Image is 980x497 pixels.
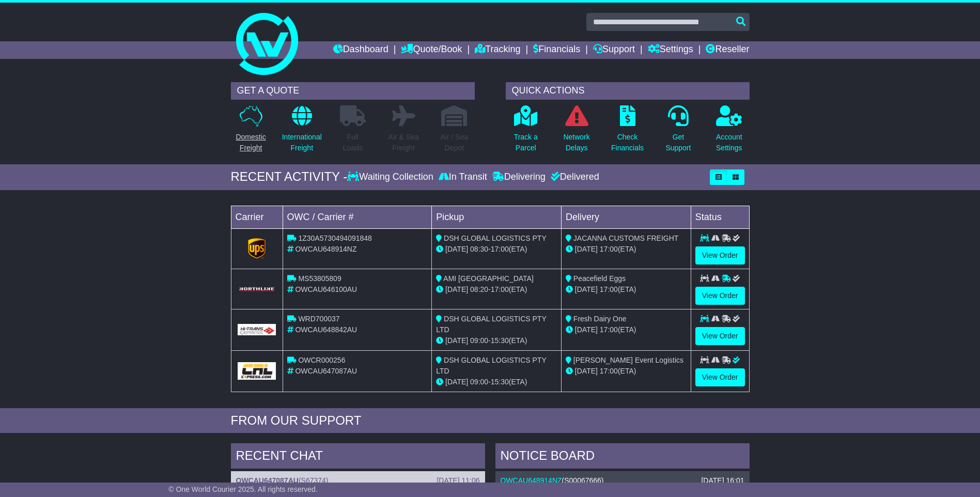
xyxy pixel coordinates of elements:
span: 08:30 [470,245,488,253]
a: InternationalFreight [282,105,322,159]
span: [DATE] [575,325,598,334]
p: Get Support [665,132,691,153]
div: (ETA) [566,324,687,335]
a: Support [593,41,635,59]
span: OWCAU646100AU [295,285,357,293]
a: GetSupport [665,105,691,159]
span: AMI [GEOGRAPHIC_DATA] [443,274,534,283]
p: Domestic Freight [236,132,266,153]
span: 17:00 [491,285,509,293]
a: Settings [648,41,693,59]
td: Delivery [561,206,691,228]
span: 17:00 [600,285,618,293]
span: 17:00 [600,325,618,334]
td: OWC / Carrier # [283,206,432,228]
p: Track a Parcel [514,132,538,153]
div: (ETA) [566,284,687,295]
span: JACANNA CUSTOMS FREIGHT [573,234,679,242]
span: [DATE] [575,285,598,293]
span: OWCAU648914NZ [295,245,356,253]
span: [DATE] [445,245,468,253]
span: DSH GLOBAL LOGISTICS PTY LTD [436,315,546,334]
td: Status [691,206,749,228]
div: (ETA) [566,366,687,377]
span: S00067666 [564,476,601,485]
a: View Order [695,327,745,345]
span: 09:00 [470,378,488,386]
div: ( ) [501,476,744,485]
div: Delivered [548,172,599,183]
a: Reseller [706,41,749,59]
div: - (ETA) [436,284,557,295]
p: International Freight [282,132,322,153]
p: Air / Sea Depot [441,132,469,153]
a: View Order [695,246,745,265]
span: [PERSON_NAME] Event Logistics [573,356,683,364]
span: DSH GLOBAL LOGISTICS PTY LTD [436,356,546,375]
span: © One World Courier 2025. All rights reserved. [168,485,318,493]
span: WRD700037 [298,315,339,323]
div: RECENT ACTIVITY - [231,169,348,184]
a: AccountSettings [715,105,743,159]
a: OWCAU647087AU [236,476,299,485]
span: [DATE] [445,285,468,293]
div: Waiting Collection [347,172,435,183]
span: 08:20 [470,285,488,293]
span: [DATE] [575,367,598,375]
span: S67374 [301,476,326,485]
p: Air & Sea Freight [388,132,419,153]
span: 17:00 [600,245,618,253]
span: 15:30 [491,378,509,386]
p: Account Settings [716,132,742,153]
img: GetCarrierServiceLogo [238,286,276,292]
a: Tracking [475,41,520,59]
span: 09:00 [470,336,488,345]
div: In Transit [436,172,490,183]
div: ( ) [236,476,480,485]
div: - (ETA) [436,244,557,255]
div: QUICK ACTIONS [506,82,750,100]
div: RECENT CHAT [231,443,485,471]
span: [DATE] [445,336,468,345]
span: [DATE] [575,245,598,253]
div: [DATE] 11:06 [437,476,479,485]
div: FROM OUR SUPPORT [231,413,750,428]
span: MS53805809 [298,274,341,283]
a: View Order [695,368,745,386]
a: Dashboard [333,41,388,59]
span: 17:00 [600,367,618,375]
p: Full Loads [340,132,366,153]
span: 17:00 [491,245,509,253]
a: DomesticFreight [235,105,266,159]
span: [DATE] [445,378,468,386]
img: GetCarrierServiceLogo [238,324,276,335]
a: NetworkDelays [563,105,590,159]
p: Network Delays [563,132,589,153]
div: (ETA) [566,244,687,255]
span: OWCR000256 [298,356,345,364]
a: Financials [533,41,580,59]
div: Delivering [490,172,548,183]
span: 1Z30A5730494091848 [298,234,371,242]
div: - (ETA) [436,335,557,346]
span: Fresh Dairy One [573,315,627,323]
a: Quote/Book [401,41,462,59]
a: CheckFinancials [611,105,644,159]
span: Peacefield Eggs [573,274,626,283]
td: Pickup [432,206,562,228]
td: Carrier [231,206,283,228]
a: Track aParcel [514,105,538,159]
img: GetCarrierServiceLogo [238,362,276,380]
div: NOTICE BOARD [495,443,750,471]
a: OWCAU648914NZ [501,476,562,485]
div: [DATE] 16:01 [701,476,744,485]
p: Check Financials [611,132,644,153]
span: OWCAU648842AU [295,325,357,334]
img: GetCarrierServiceLogo [248,238,266,259]
div: - (ETA) [436,377,557,387]
span: 15:30 [491,336,509,345]
a: View Order [695,287,745,305]
div: GET A QUOTE [231,82,475,100]
span: OWCAU647087AU [295,367,357,375]
span: DSH GLOBAL LOGISTICS PTY [444,234,547,242]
